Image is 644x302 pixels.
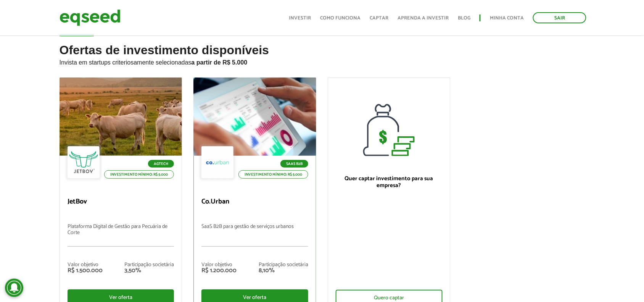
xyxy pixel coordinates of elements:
[320,16,361,21] a: Como funciona
[68,224,174,247] p: Plataforma Digital de Gestão para Pecuária de Corte
[280,160,308,168] p: SaaS B2B
[398,16,449,21] a: Aprenda a investir
[259,268,308,274] div: 8,10%
[60,57,585,66] p: Invista em startups criteriosamente selecionadas
[124,262,174,268] div: Participação societária
[192,59,248,66] strong: a partir de R$ 5.000
[68,262,103,268] div: Valor objetivo
[60,8,121,28] img: EqSeed
[68,268,103,274] div: R$ 1.500.000
[458,16,470,21] a: Blog
[238,170,308,179] p: Investimento mínimo: R$ 5.000
[68,198,174,206] p: JetBov
[370,16,388,21] a: Captar
[201,224,308,247] p: SaaS B2B para gestão de serviços urbanos
[60,44,585,78] h2: Ofertas de investimento disponíveis
[104,170,174,179] p: Investimento mínimo: R$ 5.000
[148,160,174,168] p: Agtech
[201,262,237,268] div: Valor objetivo
[289,16,311,21] a: Investir
[201,198,308,206] p: Co.Urban
[533,12,586,23] a: Sair
[336,175,443,189] p: Quer captar investimento para sua empresa?
[490,16,524,21] a: Minha conta
[259,262,308,268] div: Participação societária
[201,268,237,274] div: R$ 1.200.000
[124,268,174,274] div: 3,50%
